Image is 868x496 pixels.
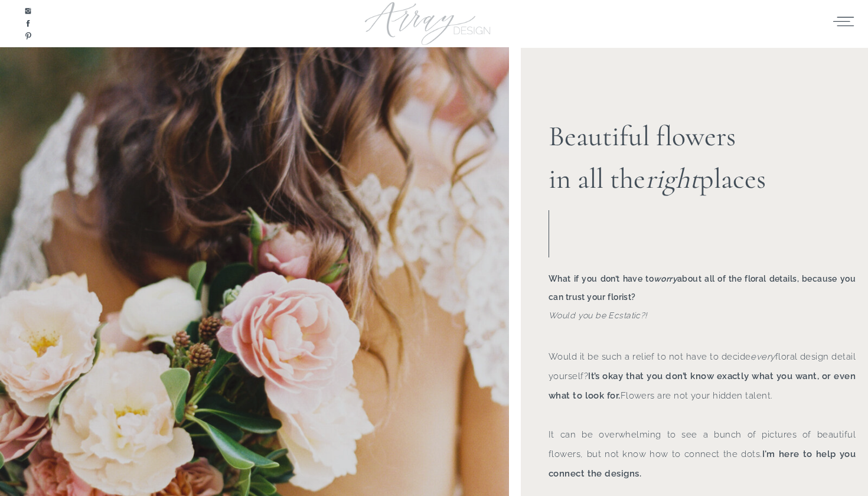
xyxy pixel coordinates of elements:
i: every [750,351,775,362]
i: worry [654,274,677,283]
i: Would you be Ecstatic?! [549,311,647,320]
b: What if you don’t have to about all of the floral details, because you can trust your florist? [549,274,856,302]
i: right [645,162,699,196]
h2: Beautiful flowers in all the places [549,115,781,197]
b: It’s okay that you don’t know exactly what you want, or even what to look for. [549,371,856,401]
